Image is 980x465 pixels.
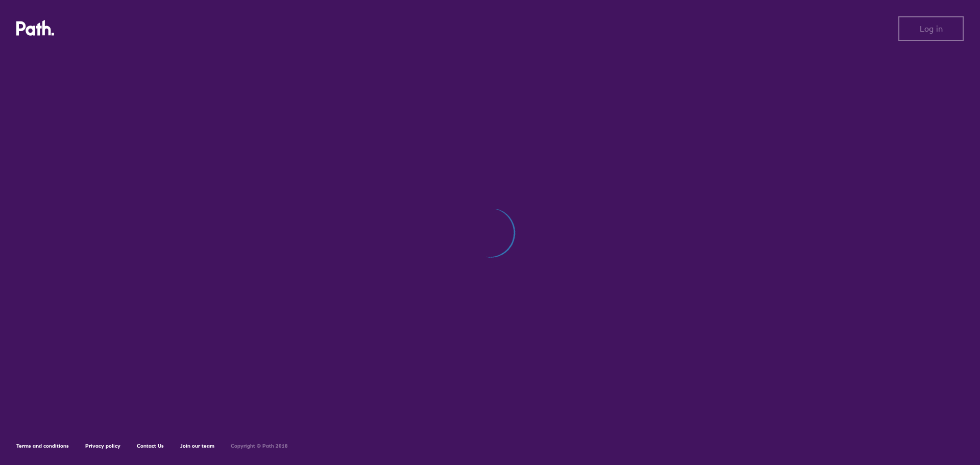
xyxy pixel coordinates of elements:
[231,443,288,449] h6: Copyright © Path 2018
[137,443,164,449] a: Contact Us
[85,443,120,449] a: Privacy policy
[16,443,69,449] a: Terms and conditions
[920,24,943,33] span: Log in
[180,443,214,449] a: Join our team
[898,16,964,41] button: Log in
